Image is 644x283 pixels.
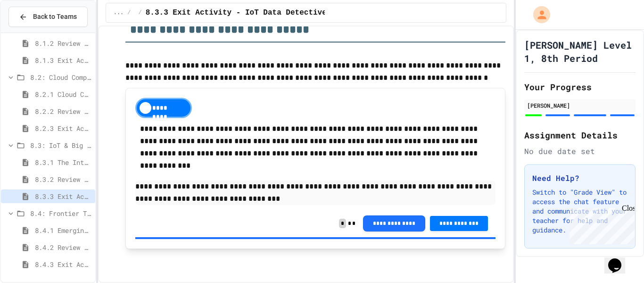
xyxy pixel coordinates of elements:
h2: Assignment Details [524,129,636,142]
span: 8.1.3 Exit Activity - AI Detective [35,55,91,65]
span: 8.3.1 The Internet of Things and Big Data: Our Connected Digital World [35,157,91,167]
button: Back to Teams [8,7,88,27]
div: Chat with us now!Close [4,4,65,60]
span: 8.4.2 Review - Emerging Technologies: Shaping Our Digital Future [35,242,91,252]
span: / [139,9,142,17]
h3: Need Help? [532,172,627,184]
span: 8.3.2 Review - The Internet of Things and Big Data [35,174,91,184]
iframe: chat widget [604,245,635,274]
span: 8.4.3 Exit Activity - Future Tech Challenge [35,259,91,269]
span: 8.3.3 Exit Activity - IoT Data Detective Challenge [146,7,372,18]
span: Back to Teams [33,12,77,22]
span: 8.4: Frontier Tech Spotlight [30,208,91,218]
span: 8.2.1 Cloud Computing: Transforming the Digital World [35,89,91,99]
div: No due date set [524,146,636,157]
div: My Account [523,4,553,26]
div: [PERSON_NAME] [527,101,633,110]
h2: Your Progress [524,80,636,94]
span: 8.2.2 Review - Cloud Computing [35,106,91,116]
span: / [127,9,131,17]
h1: [PERSON_NAME] Level 1, 8th Period [524,38,636,65]
span: 8.2: Cloud Computing [30,72,91,82]
span: ... [114,9,124,17]
span: 8.3.3 Exit Activity - IoT Data Detective Challenge [35,191,91,201]
span: 8.2.3 Exit Activity - Cloud Service Detective [35,123,91,133]
span: 8.4.1 Emerging Technologies: Shaping Our Digital Future [35,225,91,235]
iframe: chat widget [566,204,635,244]
p: Switch to "Grade View" to access the chat feature and communicate with your teacher for help and ... [532,188,627,235]
span: 8.3: IoT & Big Data [30,140,91,150]
span: 8.1.2 Review - Introduction to Artificial Intelligence [35,38,91,48]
